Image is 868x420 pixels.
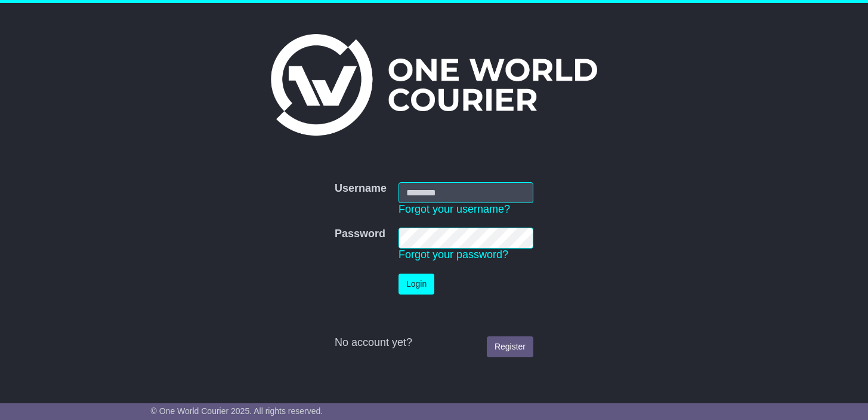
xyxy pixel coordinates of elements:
span: © One World Courier 2025. All rights reserved. [151,406,323,416]
div: No account yet? [335,336,533,350]
label: Password [335,228,385,241]
label: Username [335,182,387,195]
a: Register [487,336,533,357]
img: One World [271,34,597,136]
button: Login [399,274,434,295]
a: Forgot your password? [399,249,508,260]
a: Forgot your username? [399,203,510,215]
